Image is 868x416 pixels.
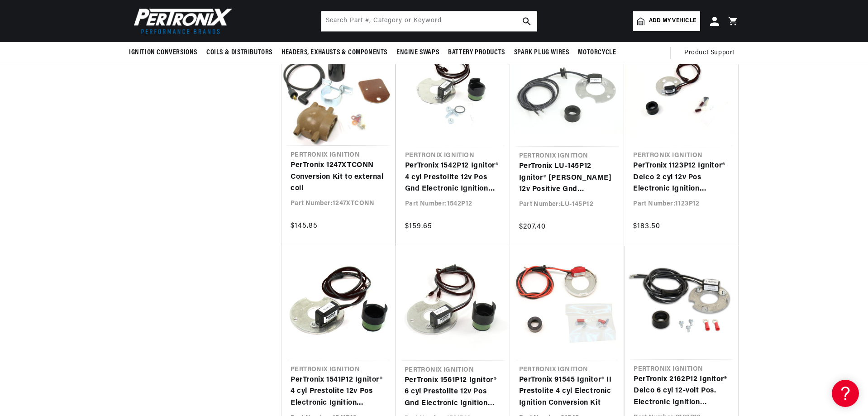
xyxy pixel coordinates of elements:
[634,374,729,409] a: PerTronix 2162P12 Ignitor® Delco 6 cyl 12-volt Pos. Electronic Ignition Conversion Kit
[684,48,734,58] span: Product Support
[573,42,620,63] summary: Motorcycle
[281,48,387,57] span: Headers, Exhausts & Components
[277,42,392,63] summary: Headers, Exhausts & Components
[321,11,537,31] input: Search Part #, Category or Keyword
[517,11,537,31] button: search button
[684,42,739,64] summary: Product Support
[444,42,510,63] summary: Battery Products
[129,48,197,57] span: Ignition Conversions
[405,375,501,410] a: PerTronix 1561P12 Ignitor® 6 cyl Prestolite 12v Pos Gnd Electronic Ignition Conversion Kit
[510,42,574,63] summary: Spark Plug Wires
[129,5,233,37] img: Pertronix
[392,42,444,63] summary: Engine Swaps
[206,48,272,57] span: Coils & Distributors
[633,160,729,195] a: PerTronix 1123P12 Ignitor® Delco 2 cyl 12v Pos Electronic Ignition Conversion Kit
[519,161,615,196] a: PerTronix LU-145P12 Ignitor® [PERSON_NAME] 12v Positive Gnd Electronic Ignition Conversion Kit
[396,48,439,57] span: Engine Swaps
[291,374,386,409] a: PerTronix 1541P12 Ignitor® 4 cyl Prestolite 12v Pos Electronic Ignition Conversion Kit
[514,48,569,57] span: Spark Plug Wires
[405,160,501,195] a: PerTronix 1542P12 Ignitor® 4 cyl Prestolite 12v Pos Gnd Electronic Ignition Conversion Kit
[448,48,505,57] span: Battery Products
[633,11,700,31] a: Add my vehicle
[129,42,202,63] summary: Ignition Conversions
[519,374,615,409] a: PerTronix 91545 Ignitor® II Prestolite 4 cyl Electronic Ignition Conversion Kit
[649,17,696,25] span: Add my vehicle
[202,42,277,63] summary: Coils & Distributors
[578,48,616,57] span: Motorcycle
[291,160,386,195] a: PerTronix 1247XTCONN Conversion Kit to external coil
